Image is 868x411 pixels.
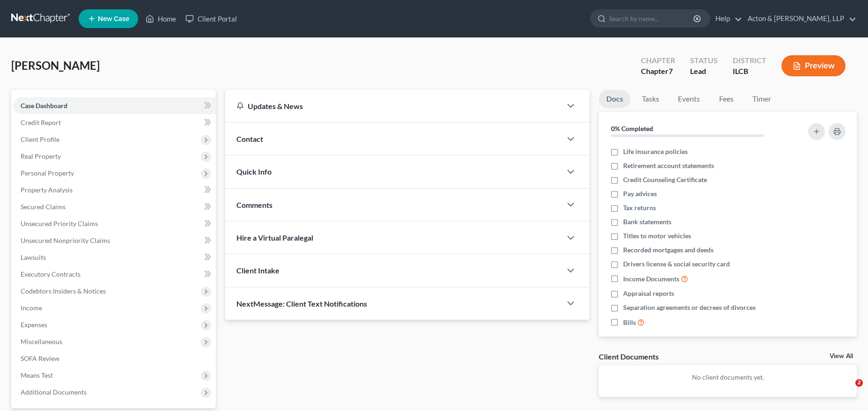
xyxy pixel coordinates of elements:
[623,274,679,284] span: Income Documents
[236,101,551,111] div: Updates & News
[743,10,856,27] a: Acton & [PERSON_NAME], LLP
[745,90,779,108] a: Timer
[606,373,849,382] p: No client documents yet.
[21,220,98,228] span: Unsecured Priority Claims
[623,203,656,213] span: Tax returns
[670,90,707,108] a: Events
[236,134,263,143] span: Contact
[21,253,46,261] span: Lawsuits
[623,161,714,170] span: Retirement account statements
[623,231,691,241] span: Titles to motor vehicles
[236,167,272,176] span: Quick Info
[711,10,742,27] a: Help
[830,353,853,360] a: View All
[21,371,53,379] span: Means Test
[836,379,859,402] iframe: Intercom live chat
[21,169,74,177] span: Personal Property
[623,147,688,156] span: Life insurance policies
[21,135,59,143] span: Client Profile
[236,266,280,275] span: Client Intake
[623,289,674,298] span: Appraisal reports
[98,15,129,22] span: New Case
[623,217,671,227] span: Bank statements
[13,249,216,266] a: Lawsuits
[21,338,62,345] span: Miscellaneous
[13,215,216,232] a: Unsecured Priority Claims
[599,90,631,108] a: Docs
[236,299,367,308] span: NextMessage: Client Text Notifications
[623,259,730,269] span: Drivers license & social security card
[781,55,846,76] button: Preview
[21,118,61,126] span: Credit Report
[733,66,766,77] div: ILCB
[623,318,636,327] span: Bills
[669,66,673,75] span: 7
[21,304,42,312] span: Income
[13,266,216,283] a: Executory Contracts
[641,55,675,66] div: Chapter
[711,90,741,108] a: Fees
[623,175,707,184] span: Credit Counseling Certificate
[141,10,181,27] a: Home
[13,198,216,215] a: Secured Claims
[690,55,718,66] div: Status
[21,102,67,110] span: Case Dashboard
[611,125,653,132] strong: 0% Completed
[21,388,87,396] span: Additional Documents
[21,354,59,362] span: SOFA Review
[21,236,110,244] span: Unsecured Nonpriority Claims
[21,287,106,295] span: Codebtors Insiders & Notices
[690,66,718,77] div: Lead
[623,245,714,255] span: Recorded mortgages and deeds
[623,189,657,198] span: Pay advices
[634,90,667,108] a: Tasks
[609,10,695,27] input: Search by name...
[11,59,100,72] span: [PERSON_NAME]
[641,66,675,77] div: Chapter
[13,182,216,198] a: Property Analysis
[13,232,216,249] a: Unsecured Nonpriority Claims
[21,270,81,278] span: Executory Contracts
[21,321,47,329] span: Expenses
[181,10,242,27] a: Client Portal
[599,352,659,361] div: Client Documents
[623,303,756,312] span: Separation agreements or decrees of divorces
[13,97,216,114] a: Case Dashboard
[21,152,61,160] span: Real Property
[13,114,216,131] a: Credit Report
[21,203,66,211] span: Secured Claims
[21,186,73,194] span: Property Analysis
[236,200,272,209] span: Comments
[13,350,216,367] a: SOFA Review
[236,233,313,242] span: Hire a Virtual Paralegal
[733,55,766,66] div: District
[855,379,863,387] span: 2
